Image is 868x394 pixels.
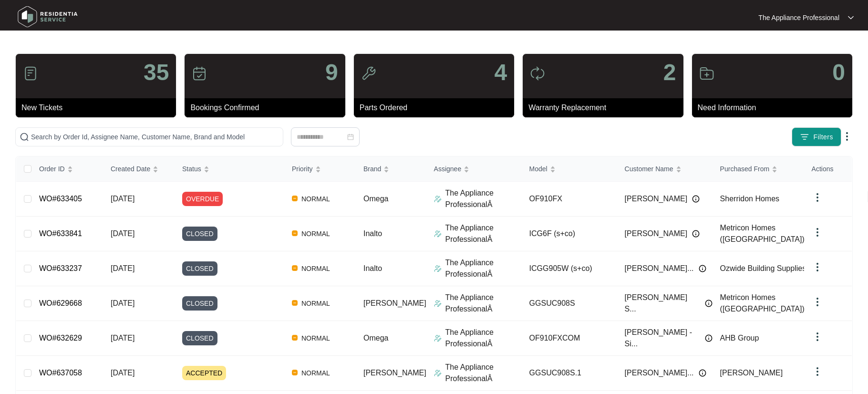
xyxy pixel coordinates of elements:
[325,61,338,84] p: 9
[832,61,845,84] p: 0
[720,369,783,377] span: [PERSON_NAME]
[182,261,217,276] span: CLOSED
[812,192,823,203] img: dropdown arrow
[445,327,522,350] p: The Appliance ProfessionalÂ
[111,195,134,203] span: [DATE]
[175,156,284,182] th: Status
[190,102,345,114] p: Bookings Confirmed
[663,61,676,84] p: 2
[20,132,29,142] img: search-icon
[705,300,713,307] img: Info icon
[720,224,805,243] span: Metricon Homes ([GEOGRAPHIC_DATA])
[494,61,507,84] p: 4
[812,366,823,377] img: dropdown arrow
[144,61,169,84] p: 35
[284,156,356,182] th: Priority
[713,156,808,182] th: Purchased From
[705,334,713,342] img: Info icon
[698,102,852,114] p: Need Information
[841,131,853,142] img: dropdown arrow
[522,156,617,182] th: Model
[434,300,442,307] img: Assigner Icon
[363,229,382,238] span: Inalto
[111,229,134,238] span: [DATE]
[804,156,852,182] th: Actions
[298,228,334,239] span: NORMAL
[617,156,713,182] th: Customer Name
[363,369,426,377] span: [PERSON_NAME]
[292,196,298,201] img: Vercel Logo
[699,265,706,272] img: Info icon
[39,195,82,203] a: WO#633405
[182,331,217,345] span: CLOSED
[363,264,382,272] span: Inalto
[292,164,313,174] span: Priority
[434,230,442,238] img: Assigner Icon
[522,356,617,391] td: GGSUC908S.1
[692,230,700,238] img: Info icon
[800,132,809,142] img: filter icon
[111,369,134,377] span: [DATE]
[103,156,175,182] th: Created Date
[720,334,759,342] span: AHB Group
[182,296,217,311] span: CLOSED
[434,195,442,203] img: Assigner Icon
[522,251,617,286] td: ICGG905W (s+co)
[625,228,688,239] span: [PERSON_NAME]
[21,102,176,114] p: New Tickets
[434,164,462,174] span: Assignee
[292,335,298,341] img: Vercel Logo
[522,217,617,251] td: ICG6F (s+co)
[625,164,673,174] span: Customer Name
[363,164,381,174] span: Brand
[360,102,514,114] p: Parts Ordered
[182,164,201,174] span: Status
[758,13,839,22] p: The Appliance Professional
[192,66,207,81] img: icon
[298,332,334,344] span: NORMAL
[522,286,617,321] td: GGSUC908S
[792,127,841,146] button: filter iconFilters
[522,182,617,217] td: OF910FX
[292,265,298,271] img: Vercel Logo
[31,156,103,182] th: Order ID
[182,192,223,206] span: OVERDUE
[298,263,334,274] span: NORMAL
[361,66,376,81] img: icon
[356,156,426,182] th: Brand
[111,164,150,174] span: Created Date
[182,366,226,380] span: ACCEPTED
[625,193,688,205] span: [PERSON_NAME]
[434,369,442,377] img: Assigner Icon
[434,265,442,272] img: Assigner Icon
[363,299,426,307] span: [PERSON_NAME]
[292,370,298,375] img: Vercel Logo
[812,261,823,273] img: dropdown arrow
[522,321,617,356] td: OF910FXCOM
[363,334,388,342] span: Omega
[720,195,780,203] span: Sherridon Homes
[445,292,522,315] p: The Appliance ProfessionalÂ
[434,334,442,342] img: Assigner Icon
[625,292,700,315] span: [PERSON_NAME] S...
[445,257,522,280] p: The Appliance ProfessionalÂ
[298,367,334,379] span: NORMAL
[298,298,334,309] span: NORMAL
[692,195,700,203] img: Info icon
[39,164,65,174] span: Order ID
[445,222,522,245] p: The Appliance ProfessionalÂ
[426,156,522,182] th: Assignee
[812,331,823,342] img: dropdown arrow
[292,300,298,306] img: Vercel Logo
[813,132,833,142] span: Filters
[812,296,823,308] img: dropdown arrow
[812,227,823,238] img: dropdown arrow
[292,230,298,236] img: Vercel Logo
[111,264,134,272] span: [DATE]
[529,164,548,174] span: Model
[39,264,82,272] a: WO#633237
[39,334,82,342] a: WO#632629
[14,2,81,31] img: residentia service logo
[23,66,38,81] img: icon
[699,66,714,81] img: icon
